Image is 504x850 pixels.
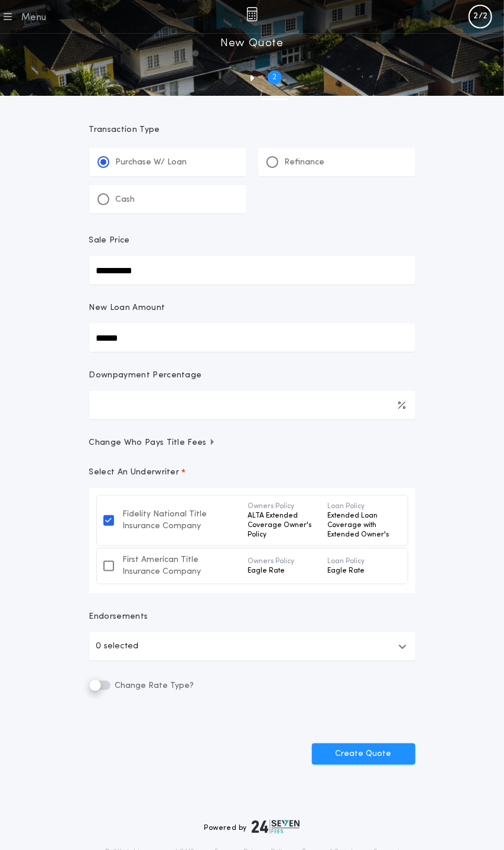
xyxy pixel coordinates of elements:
[123,554,236,578] div: First American Title Insurance Company
[246,7,258,21] img: img
[89,391,415,419] input: Downpayment Percentage
[21,11,47,25] div: Menu
[89,437,415,449] button: Change Who Pays Title Fees
[89,437,216,449] span: Change Who Pays Title Fees
[116,157,187,169] p: Purchase W/ Loan
[328,502,398,511] p: Loan Policy
[248,502,318,511] p: Owners Policy
[123,509,236,532] div: Fidelity National Title Insurance Company
[248,566,318,576] p: Eagle Rate
[248,511,318,539] p: ALTA Extended Coverage Owner's Policy
[248,557,318,566] p: Owners Policy
[89,324,415,352] input: New Loan Amount
[89,256,415,285] input: Sale Price
[328,566,398,576] p: Eagle Rate
[204,820,300,834] div: Powered by
[116,194,135,206] p: Cash
[89,632,415,661] button: 0 selected
[89,370,202,382] p: Downpayment Percentage
[89,235,130,247] p: Sale Price
[328,511,398,539] p: Extended Loan Coverage with Extended Owner's
[89,611,415,623] p: Endorsements
[272,73,277,82] h2: 2
[89,467,180,479] p: Select An Underwriter
[328,557,398,566] p: Loan Policy
[252,820,300,834] img: logo
[96,639,139,654] p: 0 selected
[113,681,194,690] span: Change Rate Type?
[96,495,408,546] button: Fidelity National Title Insurance CompanyOwners PolicyALTA Extended Coverage Owner's PolicyLoan P...
[220,34,283,53] h1: New Quote
[312,744,415,765] button: Create Quote
[89,302,165,314] p: New Loan Amount
[89,124,415,136] p: Transaction Type
[285,157,325,169] p: Refinance
[96,548,408,584] button: First American Title Insurance CompanyOwners PolicyEagle RateLoan PolicyEagle Rate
